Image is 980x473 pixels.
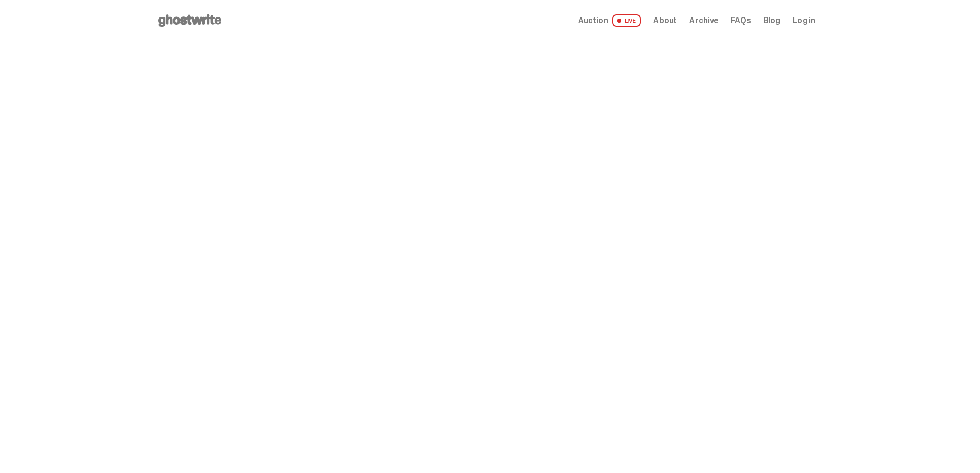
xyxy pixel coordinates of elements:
a: Blog [763,16,780,25]
a: Auction LIVE [578,14,641,27]
a: About [653,16,677,25]
span: Auction [578,16,608,25]
a: Archive [689,16,718,25]
span: LIVE [612,14,642,27]
a: Log in [793,16,815,25]
a: FAQs [730,16,751,25]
